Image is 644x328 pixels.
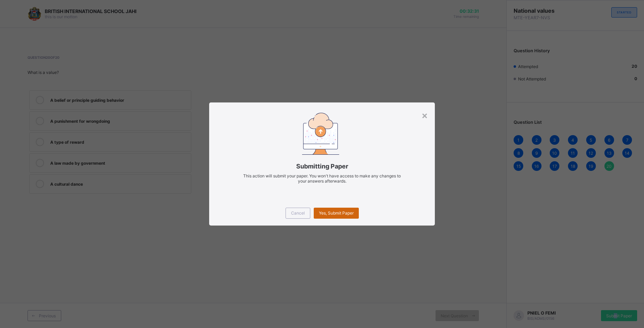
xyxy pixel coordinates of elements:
[243,173,401,184] span: This action will submit your paper. You won't have access to make any changes to your answers aft...
[421,109,428,121] div: ×
[219,163,424,170] span: Submitting Paper
[319,210,354,216] span: Yes, Submit Paper
[302,113,339,154] img: submitting-paper.7509aad6ec86be490e328e6d2a33d40a.svg
[291,210,305,216] span: Cancel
